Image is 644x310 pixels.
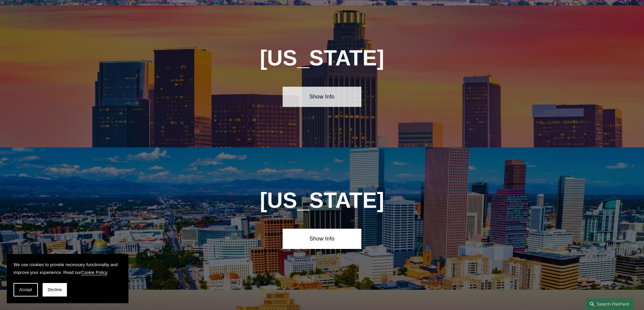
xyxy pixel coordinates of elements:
[223,188,421,213] h1: [US_STATE]
[14,261,122,276] p: We use cookies to provide necessary functionality and improve your experience. Read our .
[43,283,67,297] button: Decline
[7,254,128,303] section: Cookie banner
[81,270,107,275] a: Cookie Policy
[19,287,32,292] span: Accept
[283,87,361,107] a: Show Info
[48,287,62,292] span: Decline
[586,298,633,310] a: Search this site
[14,283,38,297] button: Accept
[223,46,421,71] h1: [US_STATE]
[283,229,361,249] a: Show Info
